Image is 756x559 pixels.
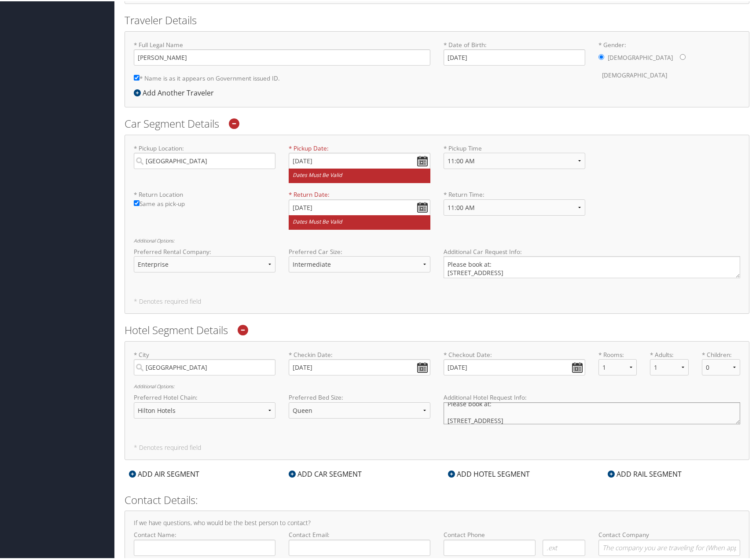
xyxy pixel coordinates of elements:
label: * City [134,349,275,374]
label: [DEMOGRAPHIC_DATA] [608,48,673,65]
input: * Date of Birth: [444,48,585,64]
label: * Checkin Date: [289,349,430,374]
label: * Gender: [598,39,740,83]
select: * Return Time: [444,198,585,214]
input: * Return Date:Dates must be valid [289,198,430,214]
label: Preferred Bed Size: [289,392,430,401]
input: * Name is as it appears on Government issued ID. [134,74,139,79]
label: * Checkout Date: [444,349,585,374]
h4: If we have questions, who would be the best person to contact? [134,519,740,525]
label: * Adults: [650,349,688,358]
label: Preferred Car Size: [289,246,430,255]
div: ADD RAIL SEGMENT [603,467,686,478]
label: Preferred Hotel Chain: [134,392,275,401]
label: Contact Phone [444,529,585,538]
input: * Gender:[DEMOGRAPHIC_DATA][DEMOGRAPHIC_DATA] [598,53,604,59]
input: * Checkout Date: [444,358,585,374]
label: Contact Name: [134,529,275,554]
input: * Pickup Date:Dates must be valid [289,151,430,168]
label: * Return Location [134,189,275,198]
label: * Return Date: [289,189,430,228]
small: Dates must be valid [289,167,430,182]
h2: Traveler Details [125,11,749,26]
label: * Pickup Time [444,143,585,175]
div: ADD HOTEL SEGMENT [444,467,534,478]
label: Contact Company [598,529,740,554]
label: * Rooms: [598,349,637,358]
h6: Additional Options: [134,382,740,387]
label: Contact Email: [289,529,430,554]
h2: Car Segment Details [125,115,749,130]
input: * Full Legal Name [134,48,430,64]
textarea: Please book at: [STREET_ADDRESS] [444,401,740,423]
label: Additional Car Request Info: [444,246,740,255]
h5: * Denotes required field [134,297,740,303]
label: * Children: [702,349,740,358]
div: ADD AIR SEGMENT [125,467,204,478]
input: Same as pick-up [134,199,139,205]
label: * Pickup Location: [134,143,275,168]
label: * Pickup Date: [289,143,430,182]
h5: * Denotes required field [134,443,740,449]
select: * Pickup Time [444,151,585,168]
input: * Gender:[DEMOGRAPHIC_DATA][DEMOGRAPHIC_DATA] [680,53,686,59]
h2: Contact Details: [125,491,749,506]
input: * Checkin Date: [289,358,430,374]
label: [DEMOGRAPHIC_DATA] [602,66,667,82]
label: * Date of Birth: [444,39,585,64]
small: Dates must be valid [289,214,430,228]
label: Additional Hotel Request Info: [444,392,740,401]
label: Same as pick-up [134,198,275,212]
label: * Name is as it appears on Government issued ID. [134,69,280,85]
input: Contact Email: [289,538,430,555]
h2: Hotel Segment Details [125,321,749,336]
label: Preferred Rental Company: [134,246,275,255]
input: Contact Name: [134,538,275,555]
label: * Return Time: [444,189,585,221]
div: ADD CAR SEGMENT [284,467,366,478]
input: Contact Company [598,538,740,555]
h6: Additional Options: [134,237,740,242]
div: Add Another Traveler [134,86,218,97]
label: * Full Legal Name [134,39,430,64]
input: .ext [543,538,585,555]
